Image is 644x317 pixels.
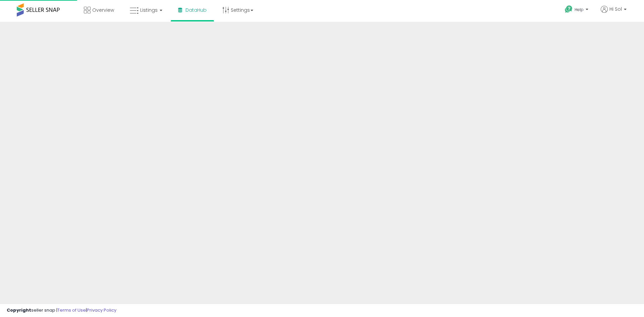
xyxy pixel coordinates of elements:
a: Hi Sol [601,6,627,21]
span: DataHub [185,7,207,13]
span: Overview [92,7,114,13]
i: Get Help [565,5,573,13]
span: Hi Sol [609,6,622,12]
span: Listings [140,7,158,13]
span: Help [575,7,584,12]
